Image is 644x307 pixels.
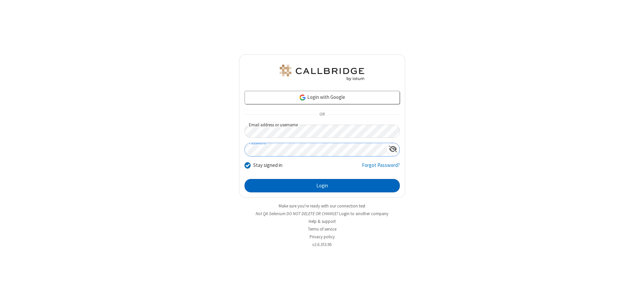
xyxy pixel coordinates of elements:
[386,143,399,156] div: Show password
[362,162,400,174] a: Forgot Password?
[253,162,282,169] label: Stay signed in
[239,210,405,217] li: Not QA Selenium DO NOT DELETE OR CHANGE?
[309,219,336,224] a: Help & support
[308,226,336,232] a: Terms of service
[245,143,386,156] input: Password
[317,110,327,119] span: OR
[245,125,400,138] input: Email address or username
[245,179,400,192] button: Login
[239,241,405,248] li: v2.6.353.9b
[278,65,366,81] img: QA Selenium DO NOT DELETE OR CHANGE
[245,91,400,104] a: Login with Google
[310,234,335,240] a: Privacy policy
[279,203,365,209] a: Make sure you're ready with our connection test
[299,94,306,101] img: google-icon.png
[339,210,388,217] button: Login to another company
